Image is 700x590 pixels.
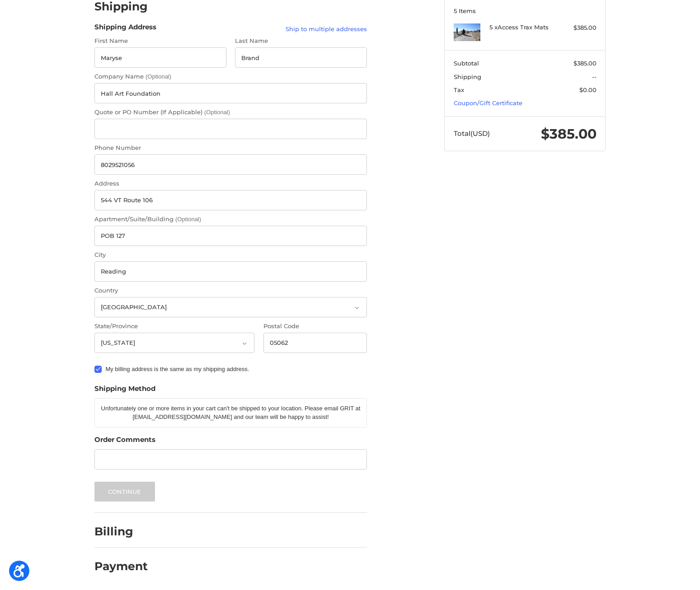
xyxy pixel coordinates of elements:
[263,322,367,331] label: Postal Code
[541,125,597,142] span: $385.00
[573,60,597,67] span: $385.00
[94,286,367,295] label: Country
[146,73,171,80] small: (Optional)
[94,179,367,188] label: Address
[94,435,155,449] legend: Order Comments
[579,86,597,93] span: $0.00
[94,559,148,573] h2: Payment
[94,108,367,117] label: Quote or PO Number (If Applicable)
[94,72,367,81] label: Company Name
[94,144,367,153] label: Phone Number
[94,525,147,539] h2: Billing
[286,25,367,34] a: Ship to multiple addresses
[235,37,367,46] label: Last Name
[561,23,597,33] div: $385.00
[592,73,597,80] span: --
[454,73,481,80] span: Shipping
[94,37,226,46] label: First Name
[454,60,479,67] span: Subtotal
[454,129,490,138] span: Total (USD)
[204,109,230,116] small: (Optional)
[94,384,155,398] legend: Shipping Method
[175,216,201,223] small: (Optional)
[94,366,367,373] label: My billing address is the same as my shipping address.
[94,22,156,37] legend: Shipping Address
[454,99,522,107] a: Coupon/Gift Certificate
[95,400,366,426] p: Unfortunately one or more items in your cart can't be shipped to your location. Please email GRIT...
[454,7,597,14] h3: 5 Items
[94,251,367,260] label: City
[94,215,367,224] label: Apartment/Suite/Building
[454,86,464,93] span: Tax
[94,482,155,502] button: Continue
[489,23,559,31] h4: 5 x Access Trax Mats
[94,322,254,331] label: State/Province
